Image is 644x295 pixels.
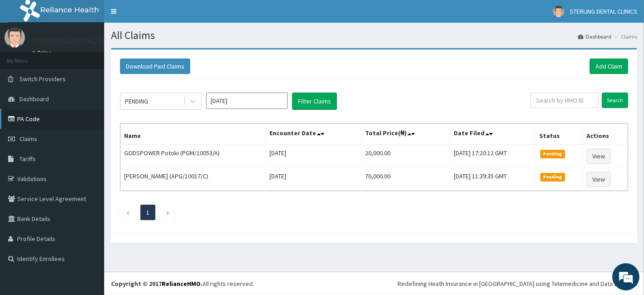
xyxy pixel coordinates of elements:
div: Chat with us now [47,51,152,63]
td: 20,000.00 [361,144,450,168]
a: RelianceHMO [162,280,201,288]
span: We're online! [53,89,125,181]
td: GODSPOWER Potoki (PGM/10053/A) [120,144,266,168]
a: Add Claim [590,59,628,74]
th: Actions [582,124,628,145]
th: Status [536,124,583,145]
a: Dashboard [578,33,611,40]
li: Claims [612,33,637,40]
span: Switch Providers [19,75,66,83]
footer: All rights reserved. [104,272,644,295]
a: View [586,172,611,187]
a: Online [32,49,53,56]
span: Pending [540,173,565,181]
td: [DATE] [266,168,361,191]
span: Claims [19,135,37,143]
div: PENDING [125,97,148,106]
input: Select Month and Year [206,93,288,109]
h1: All Claims [111,29,637,41]
img: d_794563401_company_1708531726252_794563401 [17,45,37,68]
button: Download Paid Claims [120,59,190,74]
th: Date Filed [450,124,536,145]
th: Encounter Date [266,124,361,145]
strong: Copyright © 2017 . [111,280,202,288]
input: Search by HMO ID [530,93,599,108]
td: [PERSON_NAME] (APG/10017/C) [120,168,266,191]
input: Search [602,93,628,108]
a: Previous page [126,208,130,216]
a: Page 1 is your current page [146,208,149,216]
div: Redefining Heath Insurance in [GEOGRAPHIC_DATA] using Telemedicine and Data Science! [398,279,637,288]
td: [DATE] [266,144,361,168]
span: Tariffs [19,155,36,163]
td: 70,000.00 [361,168,450,191]
th: Total Price(₦) [361,124,450,145]
td: [DATE] 17:20:12 GMT [450,144,536,168]
button: Filter Claims [292,93,337,110]
a: View [586,148,611,164]
img: User Image [553,6,564,17]
p: STERLING DENTAL CLINICS [32,37,125,45]
span: Pending [540,150,565,158]
a: Next page [166,208,170,216]
div: Minimize live chat window [149,5,170,26]
span: STERLING DENTAL CLINICS [570,7,637,15]
span: Dashboard [19,95,49,103]
th: Name [120,124,266,145]
td: [DATE] 11:39:35 GMT [450,168,536,191]
img: User Image [5,27,25,48]
textarea: Type your message and hit 'Enter' [5,198,173,230]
